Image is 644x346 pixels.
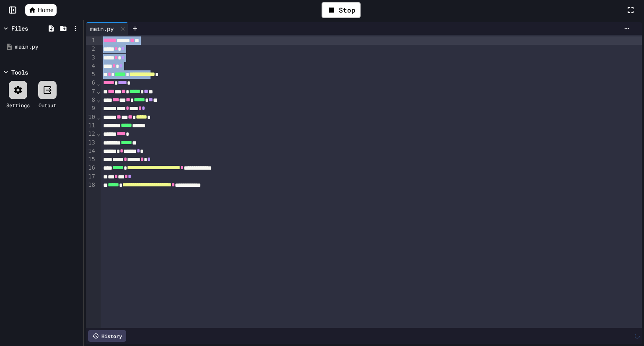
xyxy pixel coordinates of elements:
[86,36,96,45] div: 1
[86,79,96,87] div: 6
[86,88,96,96] div: 7
[86,121,96,130] div: 11
[96,130,101,137] span: Fold line
[86,181,96,189] div: 18
[86,155,96,164] div: 15
[86,45,96,53] div: 2
[96,88,101,95] span: Fold line
[86,139,96,147] div: 13
[6,101,30,109] div: Settings
[15,43,80,51] div: main.py
[25,4,57,16] a: Home
[38,6,53,14] span: Home
[86,130,96,138] div: 12
[86,62,96,70] div: 4
[86,70,96,79] div: 5
[86,22,128,35] div: main.py
[11,68,28,77] div: Tools
[86,147,96,155] div: 14
[39,101,56,109] div: Output
[11,24,28,33] div: Files
[88,330,126,342] div: History
[86,164,96,172] div: 16
[86,173,96,181] div: 17
[86,113,96,121] div: 10
[86,96,96,104] div: 8
[96,96,101,103] span: Fold line
[86,104,96,113] div: 9
[96,114,101,120] span: Fold line
[86,54,96,62] div: 3
[96,80,101,86] span: Fold line
[86,24,118,33] div: main.py
[322,2,361,18] div: Stop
